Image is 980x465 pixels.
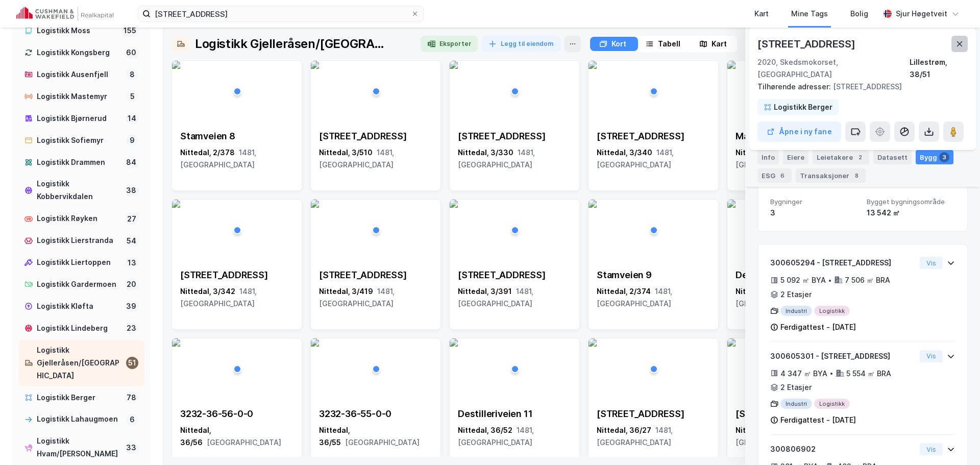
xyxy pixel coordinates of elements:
img: 256x120 [727,61,736,69]
a: Logistikk Ausenfjell8 [18,64,144,85]
div: [STREET_ADDRESS] [458,269,571,281]
div: Logistikk Mastemyr [37,90,122,103]
div: Ferdigattest - [DATE] [780,414,856,426]
div: Kart [754,8,769,20]
div: Nittedal, 36/56 [180,424,293,449]
div: 300605301 - [STREET_ADDRESS] [770,350,916,362]
div: Logistikk Kløfta [37,300,120,313]
div: Transaksjoner [796,168,866,183]
div: Logistikk Kongsberg [37,46,120,59]
div: Nittedal, 3/419 [319,285,432,310]
span: 1481, [GEOGRAPHIC_DATA] [458,287,533,308]
div: 5 092 ㎡ BYA [780,274,826,286]
div: • [828,276,832,284]
button: Vis [920,350,943,362]
div: 9 [126,134,138,146]
a: Logistikk Kløfta39 [18,296,144,317]
div: Logistikk Drammen [37,156,120,169]
div: 155 [121,25,138,37]
span: 1481, [GEOGRAPHIC_DATA] [597,148,674,169]
div: Mine Tags [791,8,828,20]
a: Logistikk Hvam/[PERSON_NAME]33 [18,431,144,464]
div: [STREET_ADDRESS] [319,269,432,281]
div: Stamveien 8 [180,130,293,142]
div: Logistikk Berger [37,391,120,404]
div: Nittedal, 2/374 [597,285,710,310]
span: [GEOGRAPHIC_DATA] [207,438,281,447]
img: 256x120 [172,338,180,347]
div: 3232-36-56-0-0 [180,408,293,420]
div: 39 [124,300,138,312]
a: Logistikk Berger78 [18,387,144,408]
button: Eksporter [421,36,478,52]
button: Vis [920,443,943,455]
button: Åpne i ny fane [757,121,841,142]
div: [STREET_ADDRESS] [757,36,857,52]
div: Nittedal, 3/335 [736,146,849,171]
span: 1481, [GEOGRAPHIC_DATA] [458,426,534,447]
div: [STREET_ADDRESS] [180,269,293,281]
span: 1481, [GEOGRAPHIC_DATA] [458,148,535,169]
div: 78 [125,391,138,404]
div: 6 [126,413,138,426]
div: Kontrollprogram for chat [929,416,980,465]
div: 14 [126,112,138,125]
div: ESG [757,168,792,183]
div: 54 [125,235,138,247]
div: 300605294 - [STREET_ADDRESS] [770,257,916,269]
img: 256x120 [589,338,597,347]
div: [STREET_ADDRESS] [757,81,960,93]
div: 300806902 [770,443,916,455]
div: 8 [851,170,862,181]
div: Nittedal, 3/342 [180,285,293,310]
div: Stamveien 9 [597,269,710,281]
div: 38 [124,184,138,197]
div: 84 [124,156,138,168]
div: 6 [777,170,788,181]
div: 5 554 ㎡ BRA [846,368,891,380]
a: Logistikk Moss155 [18,20,144,41]
a: Logistikk Lierstranda54 [18,230,144,251]
div: [STREET_ADDRESS] [319,130,432,142]
span: 1481, [GEOGRAPHIC_DATA] [736,148,812,169]
div: Logistikk Gardermoen [37,278,120,291]
div: Nittedal, 3/391 [458,285,571,310]
div: Nittedal, 36/52 [458,424,571,449]
div: Logistikk Ausenfjell [37,68,122,81]
div: Logistikk Lierstranda [37,234,120,247]
img: 256x120 [311,61,319,69]
a: Logistikk Gjelleråsen/[GEOGRAPHIC_DATA]51 [18,340,144,386]
div: Kort [611,38,626,50]
div: 27 [125,213,138,225]
div: [STREET_ADDRESS] [458,130,571,142]
div: 13 542 ㎡ [867,207,955,219]
div: 8 [126,68,138,81]
img: cushman-wakefield-realkapital-logo.202ea83816669bd177139c58696a8fa1.svg [16,7,113,21]
img: 256x120 [727,338,736,347]
div: Logistikk Lahaugmoen [37,413,122,426]
img: 256x120 [311,200,319,208]
input: Søk på adresse, matrikkel, gårdeiere, leietakere eller personer [151,6,411,21]
span: 1481, [GEOGRAPHIC_DATA] [319,287,395,308]
div: Nittedal, 36/53 [736,285,849,310]
div: Nittedal, 3/330 [458,146,571,171]
div: Logistikk Gjelleråsen/[GEOGRAPHIC_DATA] [37,344,122,382]
div: [STREET_ADDRESS] [597,408,710,420]
a: Logistikk Lahaugmoen6 [18,409,144,430]
div: [STREET_ADDRESS] [597,130,710,142]
div: Nittedal, 36/55 [319,424,432,449]
img: 256x120 [450,200,458,208]
div: 2 [855,152,865,162]
div: Logistikk Moss [37,25,117,37]
div: Logistikk Berger [774,101,832,113]
div: Destilleriveien 11 [458,408,571,420]
div: Sjur Høgetveit [896,8,947,20]
a: Logistikk Liertoppen13 [18,252,144,273]
span: 1481, [GEOGRAPHIC_DATA] [319,148,394,169]
iframe: Chat Widget [929,416,980,465]
div: 2020, Skedsmokorset, [GEOGRAPHIC_DATA] [757,56,910,81]
div: • [829,369,834,377]
img: 256x120 [311,338,319,347]
div: Nittedal, 36/26 [736,424,849,449]
div: Nittedal, 3/510 [319,146,432,171]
